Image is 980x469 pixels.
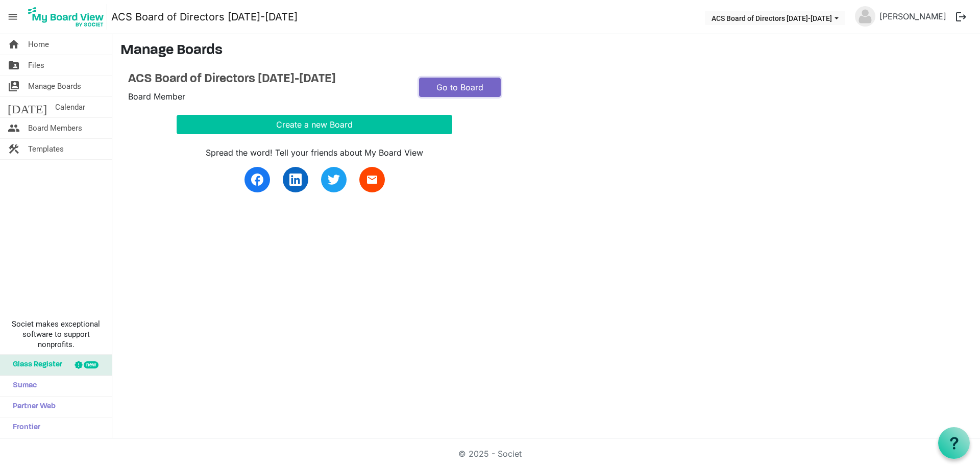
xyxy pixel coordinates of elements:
[84,361,99,368] div: new
[8,76,20,96] span: switch_account
[366,174,378,186] span: email
[8,417,40,438] span: Frontier
[177,115,452,134] button: Create a new Board
[55,97,85,117] span: Calendar
[251,174,263,186] img: facebook.svg
[28,118,82,138] span: Board Members
[25,4,111,30] a: My Board View Logo
[5,319,107,350] span: Societ makes exceptional software to support nonprofits.
[8,34,20,55] span: home
[28,139,64,159] span: Templates
[458,449,522,459] a: © 2025 - Societ
[950,6,972,28] button: logout
[8,355,62,375] span: Glass Register
[111,7,298,27] a: ACS Board of Directors [DATE]-[DATE]
[8,376,37,396] span: Sumac
[25,4,107,30] img: My Board View Logo
[328,174,340,186] img: twitter.svg
[128,91,185,102] span: Board Member
[177,146,452,159] div: Spread the word! Tell your friends about My Board View
[359,167,385,192] a: email
[419,78,501,97] a: Go to Board
[128,72,404,87] a: ACS Board of Directors [DATE]-[DATE]
[289,174,302,186] img: linkedin.svg
[855,6,875,27] img: no-profile-picture.svg
[120,42,972,60] h3: Manage Boards
[8,97,47,117] span: [DATE]
[875,6,950,27] a: [PERSON_NAME]
[28,34,49,55] span: Home
[8,397,56,417] span: Partner Web
[8,139,20,159] span: construction
[28,55,44,76] span: Files
[8,55,20,76] span: folder_shared
[705,11,845,25] button: ACS Board of Directors 2024-2025 dropdownbutton
[3,7,22,27] span: menu
[8,118,20,138] span: people
[28,76,81,96] span: Manage Boards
